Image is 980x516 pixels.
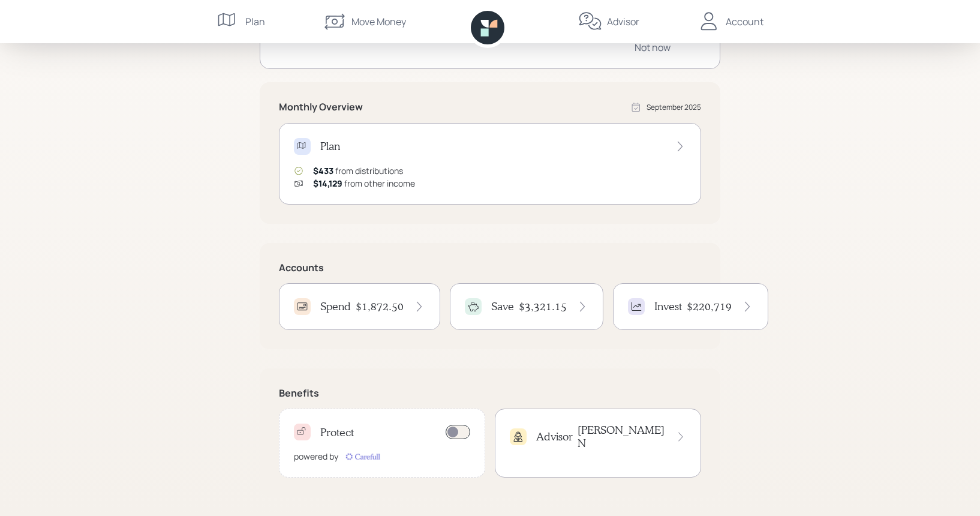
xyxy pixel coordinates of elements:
img: carefull-M2HCGCDH.digested.png [343,451,381,463]
h5: Benefits [279,388,701,399]
span: $433 [313,165,333,176]
div: powered by [294,450,338,463]
h4: Advisor [536,430,573,443]
h4: Spend [320,300,351,313]
h4: $1,872.50 [356,300,404,313]
div: Account [726,14,763,29]
div: from distributions [313,164,403,177]
h5: Monthly Overview [279,101,363,113]
h4: $220,719 [687,300,732,313]
h4: Protect [320,426,354,439]
div: Not now [635,41,671,54]
h4: $3,321.15 [519,300,567,313]
div: Move Money [351,14,406,29]
div: Advisor [607,14,639,29]
div: Plan [245,14,265,29]
h4: [PERSON_NAME] N [578,424,666,449]
div: September 2025 [647,102,701,113]
h4: Save [491,300,514,313]
h5: Accounts [279,262,701,274]
h4: Plan [320,140,340,153]
div: from other income [313,177,415,190]
h4: Invest [654,300,682,313]
span: $14,129 [313,178,342,189]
